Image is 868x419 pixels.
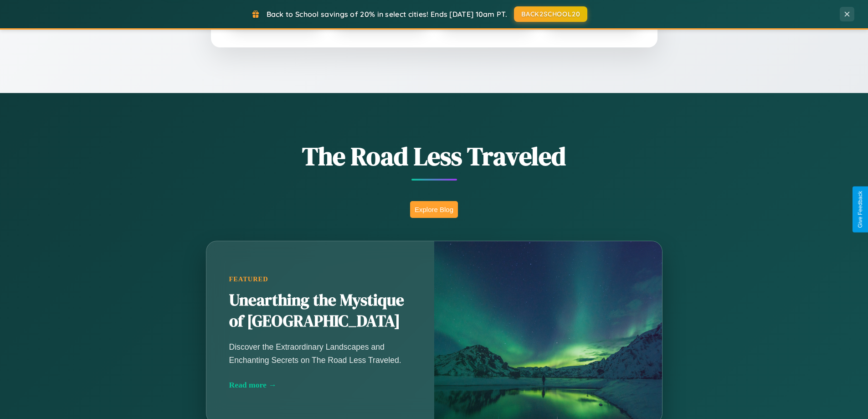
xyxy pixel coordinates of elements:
[857,191,863,228] div: Give Feedback
[229,380,411,390] div: Read more →
[514,6,587,22] button: BACK2SCHOOL20
[229,341,411,366] p: Discover the Extraordinary Landscapes and Enchanting Secrets on The Road Less Traveled.
[161,139,708,174] h1: The Road Less Traveled
[410,201,458,218] button: Explore Blog
[267,10,507,19] span: Back to School savings of 20% in select cities! Ends [DATE] 10am PT.
[229,275,411,283] div: Featured
[229,290,411,332] h2: Unearthing the Mystique of [GEOGRAPHIC_DATA]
